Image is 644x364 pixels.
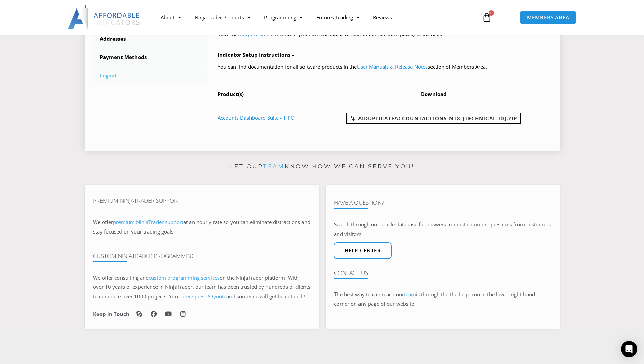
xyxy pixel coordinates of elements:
[218,114,294,121] a: Accounts Dashboard Suite - 1 PC
[263,163,284,170] a: team
[113,219,183,225] a: premium NinjaTrader support
[154,9,188,25] a: About
[334,220,551,239] p: Search through our article database for answers to most common questions from customers and visit...
[310,9,366,25] a: Futures Trading
[188,9,257,25] a: NinjaTrader Products
[346,113,521,124] a: AIDuplicateAccountActions_NT8_[TECHNICAL_ID].zip
[93,67,208,84] a: Logout
[621,341,637,357] div: Open Intercom Messenger
[68,5,141,29] img: LogoAI | Affordable Indicators – NinjaTrader
[334,269,551,276] h4: Contact Us
[154,9,474,25] nav: Menu
[93,252,310,259] h4: Custom NinjaTrader Programming
[93,274,310,300] span: on the NinjaTrader platform. With over 10 years of experience in NinjaTrader, our team has been t...
[218,62,551,72] p: You can find documentation for all software products in the section of Members Area.
[334,290,551,309] p: The best way to can reach our is through the the help icon in the lower right-hand corner on any ...
[85,161,560,172] p: Let our know how we can serve you!
[421,90,447,97] span: Download
[404,291,416,298] a: team
[334,199,551,206] h4: Have A Question?
[218,90,244,97] span: Product(s)
[93,30,208,48] a: Addresses
[149,274,220,281] a: custom programming services
[366,9,399,25] a: Reviews
[187,293,226,300] a: Request A Quote
[93,219,310,235] span: at an hourly rate so you can eliminate distractions and stay focused on your trading goals.
[93,219,113,225] span: We offer
[472,7,502,27] a: 0
[218,51,294,58] b: Indicator Setup Instructions –
[93,274,220,281] span: We offer consulting and
[357,63,428,70] a: User Manuals & Release Notes
[257,9,310,25] a: Programming
[345,248,381,253] span: Help center
[93,311,129,317] h6: Keep in Touch
[520,11,576,24] a: MEMBERS AREA
[334,242,392,259] a: Help center
[93,197,310,204] h4: Premium NinjaTrader Support
[527,15,569,20] span: MEMBERS AREA
[489,10,494,16] span: 0
[93,48,208,66] a: Payment Methods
